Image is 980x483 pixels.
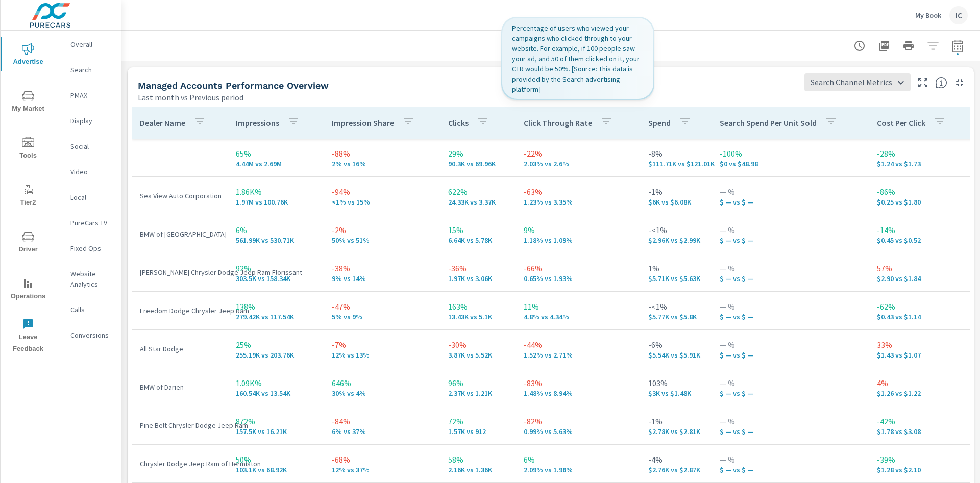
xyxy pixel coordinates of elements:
[236,389,315,397] p: 160,538 vs 13,541
[236,351,315,359] p: 255,192 vs 203,760
[524,300,632,313] p: 11%
[236,186,315,198] p: 1.86K%
[648,160,715,168] p: $111,708 vs $121,010
[648,147,715,160] p: -8%
[720,262,861,274] p: — %
[720,389,861,397] p: $ — vs $ —
[70,330,113,340] p: Conversions
[448,118,469,128] p: Clicks
[877,274,969,283] p: $2.90 vs $1.84
[648,300,703,313] p: -<1%
[648,453,703,466] p: -4%
[70,65,113,75] p: Search
[804,73,911,91] div: Search Channel Metrics
[648,186,703,198] p: -1%
[140,118,185,128] p: Dealer Name
[524,427,632,436] p: 0.99% vs 5.63%
[877,377,969,389] p: 4%
[720,415,861,427] p: — %
[448,224,507,236] p: 15%
[448,300,507,313] p: 163%
[332,466,432,474] p: 12% vs 37%
[448,198,507,206] p: 24,333 vs 3,371
[332,147,432,160] p: -88%
[236,300,315,313] p: 138%
[720,160,861,168] p: $0 vs $48.98
[70,90,113,100] p: PMAX
[720,300,861,313] p: — %
[915,74,931,91] button: Make Fullscreen
[236,160,315,168] p: 4,441,106 vs 2,693,174
[877,415,969,427] p: -42%
[332,198,432,206] p: <1% vs 15%
[874,36,894,56] button: "Export Report to PDF"
[877,339,969,351] p: 33%
[70,39,113,49] p: Overall
[720,466,861,474] p: $ — vs $ —
[236,339,315,351] p: 25%
[236,313,315,321] p: 279,424 vs 117,536
[947,36,968,56] button: Select Date Range
[140,191,219,201] p: Sea View Auto Corporation
[877,147,969,160] p: -28%
[70,304,113,315] p: Calls
[720,118,817,128] p: Search Spend Per Unit Sold
[448,466,507,474] p: 2,156 vs 1,362
[56,215,121,231] div: PureCars TV
[720,453,861,466] p: — %
[70,218,113,228] p: PureCars TV
[648,118,671,128] p: Spend
[448,160,507,168] p: 90,303 vs 69,957
[332,313,432,321] p: 5% vs 9%
[648,427,703,436] p: $2,780 vs $2,810
[524,351,632,359] p: 1.52% vs 2.71%
[56,62,121,78] div: Search
[524,118,592,128] p: Click Through Rate
[648,274,703,283] p: $5,708 vs $5,632
[448,262,507,274] p: -36%
[524,186,632,198] p: -63%
[448,274,507,283] p: 1,970 vs 3,058
[720,147,861,160] p: -100%
[140,459,219,469] p: Chrysler Dodge Jeep Ram of Hermiston
[332,224,432,236] p: -2%
[56,327,121,343] div: Conversions
[70,192,113,202] p: Local
[56,241,121,256] div: Fixed Ops
[56,139,121,154] div: Social
[332,453,432,466] p: -68%
[236,236,315,244] p: 561,988 vs 530,710
[524,198,632,206] p: 1.23% vs 3.35%
[4,90,53,115] span: My Market
[648,351,703,359] p: $5,537 vs $5,914
[332,415,432,427] p: -84%
[524,415,632,427] p: -82%
[332,262,432,274] p: -38%
[56,37,121,52] div: Overall
[935,77,947,89] span: Understand managed dealer accounts performance broken by various segments. Use the dropdown in th...
[524,339,632,351] p: -44%
[236,377,315,389] p: 1.09K%
[524,466,632,474] p: 2.09% vs 1.98%
[448,415,507,427] p: 72%
[877,186,969,198] p: -86%
[524,313,632,321] p: 4.8% vs 4.34%
[720,198,861,206] p: $ — vs $ —
[877,427,969,436] p: $1.78 vs $3.08
[524,274,632,283] p: 0.65% vs 1.93%
[648,415,703,427] p: -1%
[448,186,507,198] p: 622%
[70,116,113,126] p: Display
[236,262,315,274] p: 92%
[236,274,315,283] p: 303,502 vs 158,337
[448,147,507,160] p: 29%
[648,389,703,397] p: $2,997 vs $1,477
[877,300,969,313] p: -62%
[720,351,861,359] p: $ — vs $ —
[332,236,432,244] p: 50% vs 51%
[951,74,968,91] button: Minimize Widget
[448,313,507,321] p: 13,426 vs 5,101
[648,339,703,351] p: -6%
[877,313,969,321] p: $0.43 vs $1.14
[720,224,861,236] p: — %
